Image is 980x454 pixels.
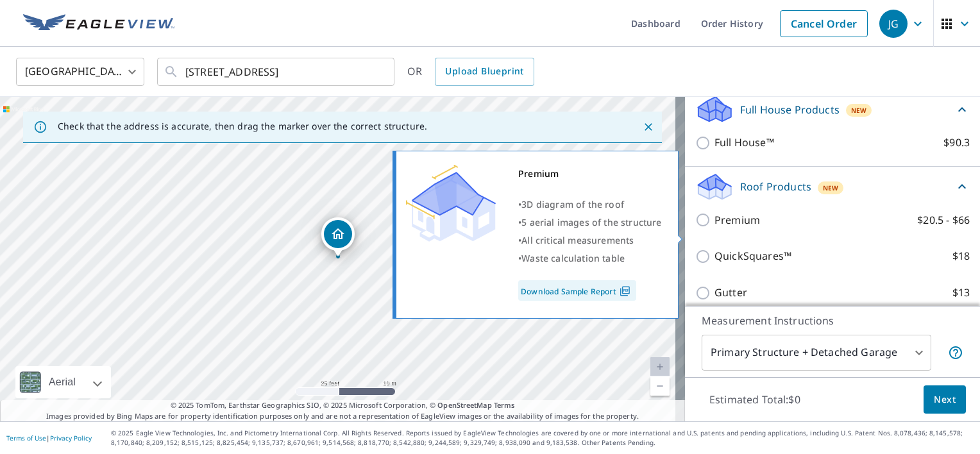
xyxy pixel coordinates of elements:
span: New [823,183,839,193]
p: $90.3 [943,135,970,151]
div: • [518,214,662,231]
a: Privacy Policy [50,433,92,442]
input: Search by address or latitude-longitude [185,54,368,90]
p: $20.5 - $66 [917,212,970,228]
p: © 2025 Eagle View Technologies, Inc. and Pictometry International Corp. All Rights Reserved. Repo... [111,428,974,448]
div: Roof ProductsNew [695,172,970,202]
div: Premium [518,165,662,183]
a: Cancel Order [780,10,868,37]
a: Download Sample Report [518,280,636,301]
div: [GEOGRAPHIC_DATA] [16,54,144,90]
span: 3D diagram of the roof [521,198,624,210]
span: Your report will include the primary structure and a detached garage if one exists. [948,345,963,360]
p: | [6,434,92,442]
div: Primary Structure + Detached Garage [702,335,931,371]
p: Full House™ [714,135,774,151]
p: Premium [714,212,760,228]
span: 5 aerial images of the structure [521,216,661,228]
div: Full House ProductsNew [695,94,970,124]
img: EV Logo [23,14,174,33]
div: • [518,249,662,267]
p: Gutter [714,285,747,301]
a: Current Level 20, Zoom In Disabled [650,357,670,376]
p: QuickSquares™ [714,248,791,264]
p: Measurement Instructions [702,313,963,328]
span: New [851,105,867,115]
a: Terms of Use [6,433,46,442]
div: Aerial [45,366,80,398]
div: Aerial [15,366,111,398]
p: Roof Products [740,179,811,194]
div: OR [407,58,534,86]
div: JG [879,10,908,38]
span: All critical measurements [521,234,634,246]
p: Estimated Total: $0 [699,385,811,414]
div: Dropped pin, building 1, Residential property, 41 Winding Creek Dr Douglassville, PA 19518 [321,217,355,257]
img: Pdf Icon [616,285,634,297]
span: Upload Blueprint [445,63,523,80]
a: Terms [494,400,515,410]
p: $13 [952,285,970,301]
span: Waste calculation table [521,252,625,264]
a: Upload Blueprint [435,58,534,86]
a: OpenStreetMap [437,400,491,410]
div: • [518,196,662,214]
p: Full House Products [740,102,840,117]
button: Close [640,119,657,135]
span: © 2025 TomTom, Earthstar Geographics SIO, © 2025 Microsoft Corporation, © [171,400,515,411]
p: $18 [952,248,970,264]
p: Check that the address is accurate, then drag the marker over the correct structure. [58,121,427,132]
span: Next [934,392,956,408]
div: • [518,231,662,249]
a: Current Level 20, Zoom Out [650,376,670,396]
button: Next [924,385,966,414]
img: Premium [406,165,496,242]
